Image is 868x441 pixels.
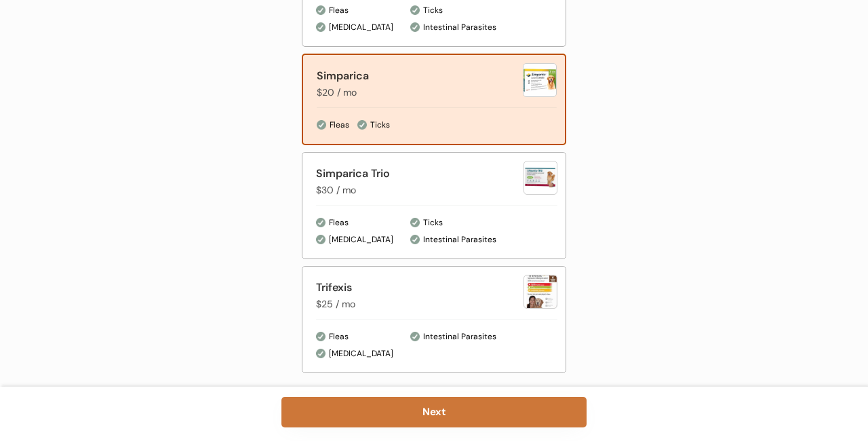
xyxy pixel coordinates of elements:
div: Fleas [329,217,349,229]
div: $30 / mo [316,183,356,197]
div: $20 / mo [317,85,357,100]
div: Simparica Trio [316,166,524,182]
div: Simparica [317,68,523,84]
button: Next [281,397,587,427]
div: Ticks [370,119,390,131]
div: Trifexis [316,280,524,296]
div: Fleas [329,331,349,343]
div: Intestinal Parasites [423,22,496,33]
div: Fleas [329,5,349,16]
div: Fleas [330,119,350,131]
div: [MEDICAL_DATA] [329,22,403,33]
div: $25 / mo [316,297,355,311]
div: Intestinal Parasites [423,331,496,343]
div: Ticks [423,217,443,229]
div: [MEDICAL_DATA] [329,348,403,360]
div: Intestinal Parasites [423,234,496,246]
div: [MEDICAL_DATA] [329,234,403,246]
div: Ticks [423,5,443,16]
